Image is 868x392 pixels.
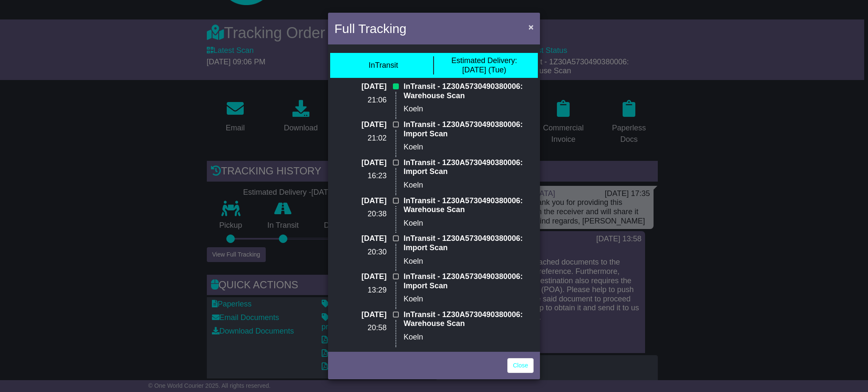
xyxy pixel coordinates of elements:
p: Koeln [403,257,534,266]
p: InTransit - 1Z30A5730490380006: Import Scan [403,158,534,177]
p: 21:06 [334,96,387,105]
p: Koeln [403,219,534,228]
p: InTransit - 1Z30A5730490380006: Warehouse Scan [403,310,534,329]
p: InTransit - 1Z30A5730490380006: Import Scan [403,234,534,252]
p: Koeln [403,143,534,152]
p: [DATE] [334,196,387,206]
p: [DATE] [334,272,387,282]
p: 20:38 [334,210,387,219]
p: 16:23 [334,171,387,181]
div: InTransit [369,61,398,70]
p: InTransit - 1Z30A5730490380006: Warehouse Scan [403,196,534,215]
p: [DATE] [334,234,387,243]
p: [DATE] [334,82,387,91]
p: InTransit - 1Z30A5730490380006: Import Scan [403,272,534,290]
button: Close [524,18,538,36]
p: InTransit - 1Z30A5730490380006: Import Scan [403,120,534,138]
p: [DATE] [334,158,387,168]
p: [DATE] [334,310,387,320]
a: Close [507,358,534,373]
p: 20:58 [334,323,387,333]
h4: Full Tracking [334,19,406,38]
span: Estimated Delivery: [451,56,517,65]
p: Koeln [403,333,534,342]
p: InTransit - 1Z30A5730490380006: Warehouse Scan [403,82,534,100]
p: Koeln [403,105,534,114]
p: Koeln [403,295,534,304]
p: [DATE] [334,348,387,358]
p: 21:02 [334,134,387,143]
p: Koeln [403,181,534,190]
p: 20:30 [334,248,387,257]
p: [DATE] [334,120,387,130]
span: × [529,22,534,32]
div: [DATE] (Tue) [451,56,517,75]
p: InTransit - 1Z30A5730490380006: Import Scan [403,348,534,367]
p: 13:29 [334,286,387,295]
